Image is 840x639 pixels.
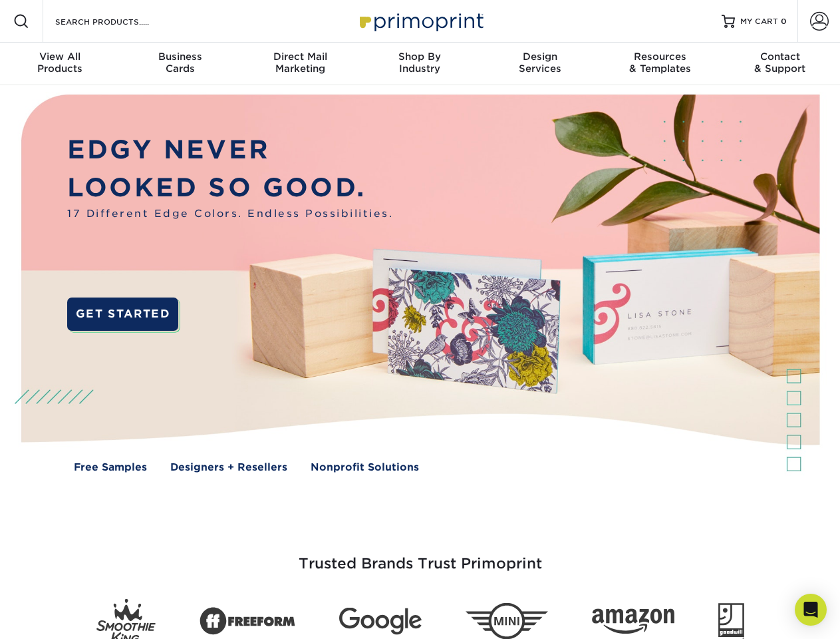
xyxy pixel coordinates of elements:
span: Resources [600,51,720,63]
a: DesignServices [480,43,600,85]
span: Direct Mail [240,51,360,63]
span: Contact [720,51,840,63]
div: Marketing [240,51,360,75]
div: & Templates [600,51,720,75]
div: Services [480,51,600,75]
img: Amazon [592,609,674,634]
iframe: Google Customer Reviews [3,598,113,634]
a: Nonprofit Solutions [311,460,419,475]
a: Contact& Support [720,43,840,85]
a: Direct MailMarketing [240,43,360,85]
span: 17 Different Edge Colors. Endless Possibilities. [67,206,393,222]
span: Shop By [360,51,480,63]
div: Industry [360,51,480,75]
a: BusinessCards [120,43,239,85]
a: Shop ByIndustry [360,43,480,85]
p: EDGY NEVER [67,131,393,169]
input: SEARCH PRODUCTS..... [54,13,184,29]
span: MY CART [740,16,778,27]
div: Cards [120,51,239,75]
span: Business [120,51,239,63]
div: Open Intercom Messenger [795,594,827,626]
a: Designers + Resellers [170,460,287,475]
a: Resources& Templates [600,43,720,85]
p: LOOKED SO GOOD. [67,169,393,207]
span: 0 [781,17,787,26]
img: Primoprint [354,7,487,35]
a: Free Samples [74,460,147,475]
img: Goodwill [718,603,744,639]
a: GET STARTED [67,298,178,331]
img: Google [339,608,422,635]
span: Design [480,51,600,63]
div: & Support [720,51,840,75]
h3: Trusted Brands Trust Primoprint [31,523,809,588]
